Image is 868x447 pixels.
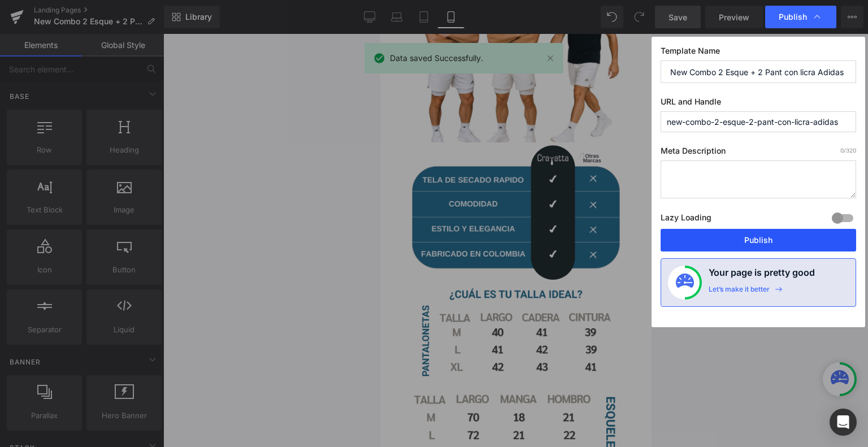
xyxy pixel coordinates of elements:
[661,210,711,229] label: Lazy Loading
[779,12,807,22] span: Publish
[661,146,856,160] label: Meta Description
[840,147,844,154] span: 0
[840,147,856,154] span: /320
[676,274,694,292] img: onboarding-status.svg
[661,97,856,111] label: URL and Handle
[709,285,770,300] div: Let’s make it better
[830,409,857,436] div: Open Intercom Messenger
[661,229,856,251] button: Publish
[709,266,815,285] h4: Your page is pretty good
[661,46,856,60] label: Template Name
